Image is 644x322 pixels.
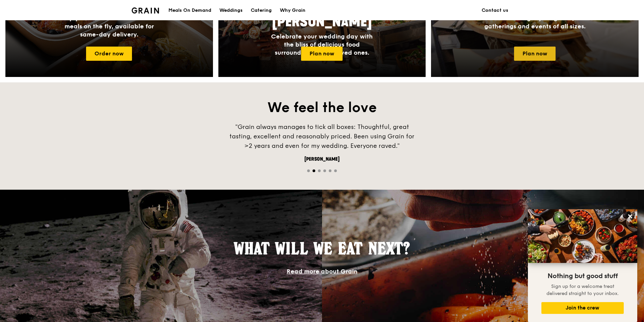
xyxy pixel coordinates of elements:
[247,0,276,21] a: Catering
[215,0,247,21] a: Weddings
[276,0,310,21] a: Why Grain
[313,169,315,172] span: Go to slide 2
[307,169,310,172] span: Go to slide 1
[318,169,321,172] span: Go to slide 3
[280,0,305,21] div: Why Grain
[62,15,156,38] span: Enjoy wholesome and delicious meals on the fly, available for same-day delivery.
[478,0,512,21] a: Contact us
[287,268,357,275] a: Read more about Grain
[514,47,556,61] a: Plan now
[528,209,637,263] img: DSC07876-Edit02-Large.jpeg
[271,33,373,56] span: Celebrate your wedding day with the bliss of delicious food surrounded by your loved ones.
[221,156,423,163] div: [PERSON_NAME]
[625,211,636,222] button: Close
[546,284,619,296] span: Sign up for a welcome treat delivered straight to your inbox.
[541,302,624,314] button: Join the crew
[301,47,343,61] a: Plan now
[547,272,618,280] span: Nothing but good stuff
[132,7,159,14] img: Grain
[234,239,410,258] span: What will we eat next?
[221,122,423,151] div: "Grain always manages to tick all boxes: Thoughtful, great tasting, excellent and reasonably pric...
[219,0,243,21] div: Weddings
[323,169,326,172] span: Go to slide 4
[329,169,331,172] span: Go to slide 5
[86,47,132,61] a: Order now
[168,0,211,21] div: Meals On Demand
[334,169,337,172] span: Go to slide 6
[251,0,272,21] div: Catering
